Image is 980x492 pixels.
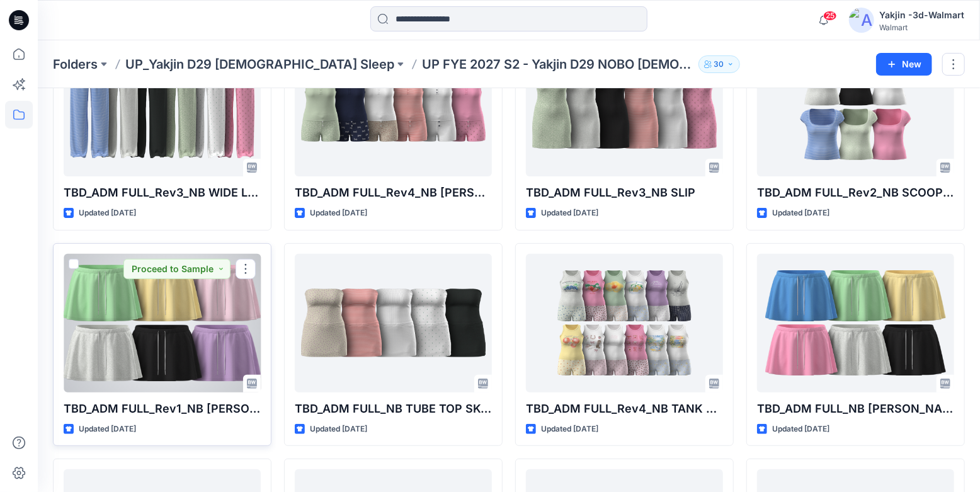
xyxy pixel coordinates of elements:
[64,400,261,418] p: TBD_ADM FULL_Rev1_NB [PERSON_NAME] OPT1
[53,55,98,73] a: Folders
[295,400,492,418] p: TBD_ADM FULL_NB TUBE TOP SKORT SET
[526,254,723,392] a: TBD_ADM FULL_Rev4_NB TANK AND BOXER SET
[849,8,874,33] img: avatar
[879,8,964,23] div: Yakjin -3d-Walmart
[876,53,932,76] button: New
[757,184,954,202] p: TBD_ADM FULL_Rev2_NB SCOOP NECK TEE
[79,423,136,436] p: Updated [DATE]
[310,423,367,436] p: Updated [DATE]
[422,55,693,73] p: UP FYE 2027 S2 - Yakjin D29 NOBO [DEMOGRAPHIC_DATA] Sleepwear
[295,184,492,202] p: TBD_ADM FULL_Rev4_NB [PERSON_NAME] SET
[757,254,954,392] a: TBD_ADM FULL_NB TERRY SKORT OPT2
[125,55,394,73] a: UP_Yakjin D29 [DEMOGRAPHIC_DATA] Sleep
[526,400,723,418] p: TBD_ADM FULL_Rev4_NB TANK AND BOXER SET
[64,38,261,176] a: TBD_ADM FULL_Rev3_NB WIDE LEG PANT
[79,207,136,220] p: Updated [DATE]
[310,207,367,220] p: Updated [DATE]
[541,423,598,436] p: Updated [DATE]
[64,254,261,392] a: TBD_ADM FULL_Rev1_NB TERRY SKORT OPT1
[526,38,723,176] a: TBD_ADM FULL_Rev3_NB SLIP
[295,38,492,176] a: TBD_ADM FULL_Rev4_NB CAMI BOXER SET
[772,423,829,436] p: Updated [DATE]
[541,207,598,220] p: Updated [DATE]
[757,400,954,418] p: TBD_ADM FULL_NB [PERSON_NAME] OPT2
[757,38,954,176] a: TBD_ADM FULL_Rev2_NB SCOOP NECK TEE
[772,207,829,220] p: Updated [DATE]
[823,11,837,21] span: 25
[526,184,723,202] p: TBD_ADM FULL_Rev3_NB SLIP
[879,23,964,32] div: Walmart
[714,57,724,71] p: 30
[295,254,492,392] a: TBD_ADM FULL_NB TUBE TOP SKORT SET
[64,184,261,202] p: TBD_ADM FULL_Rev3_NB WIDE LEG PANT
[698,55,740,73] button: 30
